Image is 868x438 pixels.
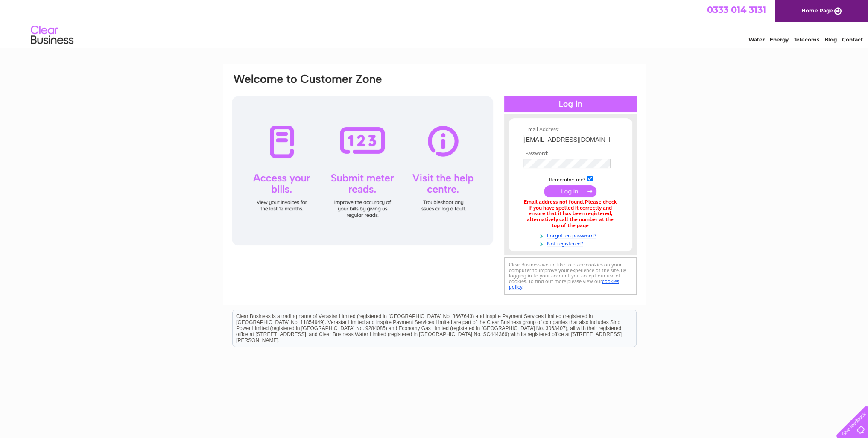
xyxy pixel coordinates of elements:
[748,36,765,43] a: Water
[544,185,596,197] input: Submit
[824,36,837,43] a: Blog
[504,257,637,295] div: Clear Business would like to place cookies on your computer to improve your experience of the sit...
[523,231,620,239] a: Forgotten password?
[707,4,766,15] a: 0333 014 3131
[521,151,620,157] th: Password:
[794,36,819,43] a: Telecoms
[842,36,863,43] a: Contact
[521,127,620,133] th: Email Address:
[521,175,620,183] td: Remember me?
[770,36,789,43] a: Energy
[30,22,74,48] img: logo.png
[509,278,619,290] a: cookies policy
[523,199,618,229] div: Email address not found. Please check if you have spelled it correctly and ensure that it has bee...
[523,239,620,247] a: Not registered?
[233,5,636,41] div: Clear Business is a trading name of Verastar Limited (registered in [GEOGRAPHIC_DATA] No. 3667643...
